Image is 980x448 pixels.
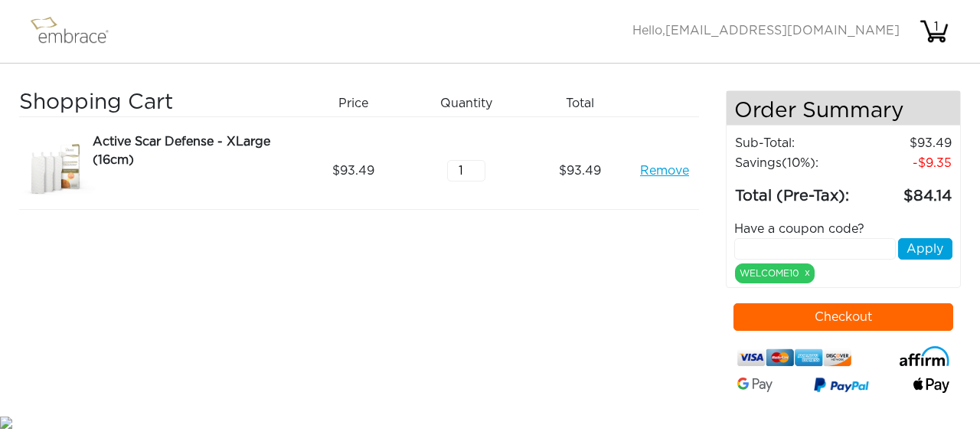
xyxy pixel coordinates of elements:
[919,25,949,37] a: 1
[332,162,374,180] span: 93.49
[913,378,949,392] img: fullApplePay.png
[898,238,952,260] button: Apply
[529,90,642,116] div: Total
[782,157,815,169] span: (10%)
[735,263,815,283] div: WELCOME10
[900,346,949,366] img: affirm-logo.svg
[854,153,952,173] td: 9.35
[302,90,416,116] div: Price
[723,220,965,238] div: Have a coupon code?
[665,25,900,37] span: [EMAIL_ADDRESS][DOMAIN_NAME]
[921,18,952,36] div: 1
[727,91,961,126] h4: Order Summary
[19,90,291,116] h3: Shopping Cart
[737,346,851,370] img: credit-cards.png
[814,374,870,397] img: paypal-v3.png
[734,153,854,173] td: Savings :
[737,378,773,391] img: Google-Pay-Logo.svg
[919,16,949,47] img: cart
[805,266,810,280] a: x
[632,25,900,37] span: Hello,
[27,12,126,51] img: logo.png
[734,133,854,153] td: Sub-Total:
[640,162,689,180] a: Remove
[733,303,954,331] button: Checkout
[93,132,291,169] div: Active Scar Defense - XLarge (16cm)
[559,162,601,180] span: 93.49
[854,173,952,208] td: 84.14
[19,132,96,209] img: a09f5d18-8da6-11e7-9c79-02e45ca4b85b.jpeg
[734,173,854,208] td: Total (Pre-Tax):
[440,94,492,113] span: Quantity
[854,133,952,153] td: 93.49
